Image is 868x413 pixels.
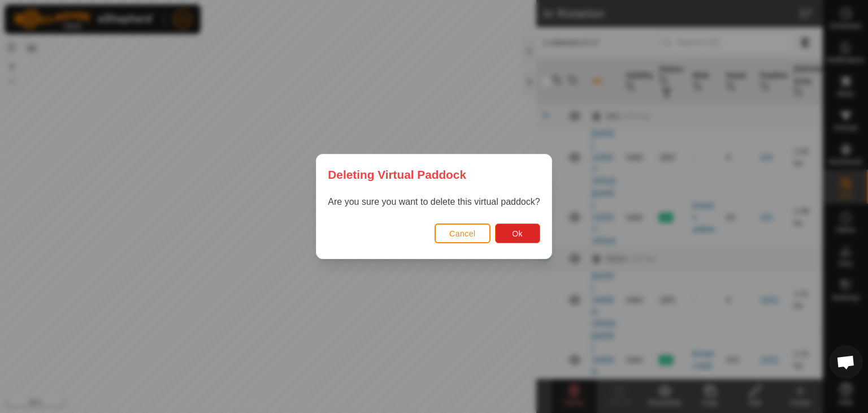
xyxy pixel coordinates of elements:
span: Cancel [449,229,476,238]
div: Open chat [829,345,863,379]
span: Ok [512,229,523,238]
button: Ok [495,223,540,243]
button: Cancel [435,223,491,243]
span: Deleting Virtual Paddock [328,166,466,183]
p: Are you sure you want to delete this virtual paddock? [328,195,540,209]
